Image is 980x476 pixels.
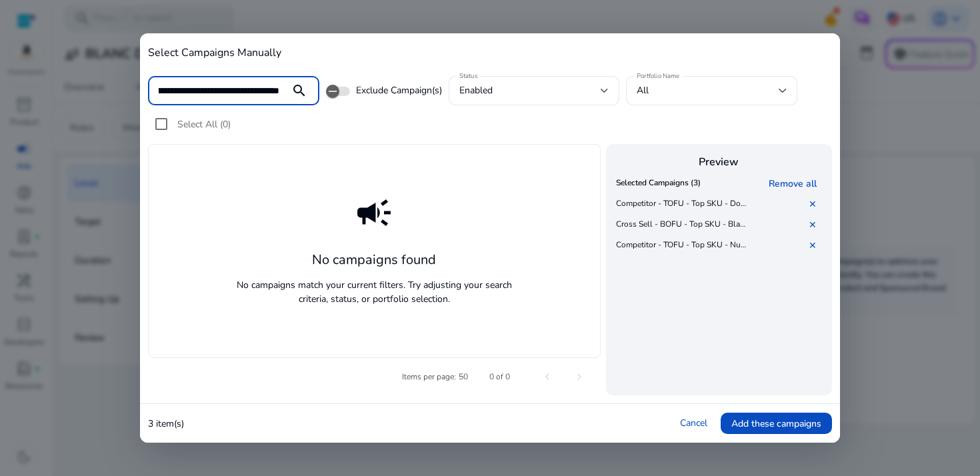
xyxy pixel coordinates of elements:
button: Add these campaigns [721,413,832,434]
span: enabled [459,84,493,97]
span: Exclude Campaign(s) [356,84,442,97]
a: ✕ [809,239,822,252]
div: 50 [459,371,468,383]
th: Selected Campaigns (3) [613,173,704,194]
a: Remove all [769,177,822,190]
a: ✕ [809,219,822,231]
a: Cancel [680,417,707,429]
h4: Preview [613,156,825,169]
h4: Select Campaigns Manually [148,47,832,59]
span: All [637,84,649,97]
a: ✕ [809,198,822,211]
div: Items per page: [402,371,456,383]
mat-icon: campaign [354,193,394,233]
h3: No campaigns found [312,252,436,268]
td: Cross Sell - BOFU - Top SKU - Blanc Ampoule - SP - ASIN - ALL PRODUCTS [613,215,751,235]
span: Select All (0) [177,118,231,131]
span: Add these campaigns [731,417,821,431]
p: No campaigns match your current filters. Try adjusting your search criteria, status, or portfolio... [225,278,523,306]
mat-label: Portfolio Name [637,71,680,81]
td: Competitor - TOFU - Top SKU - Donkey Cream - SP - ASIN - Competitor ASIN [613,194,751,215]
mat-icon: search [283,83,315,99]
mat-label: Status [459,71,477,81]
div: 0 of 0 [489,371,510,383]
td: Competitor - TOFU - Top SKU - Nuborn Mask - SP - ASIN - Competitor ASIN [613,235,751,256]
p: 3 item(s) [148,417,184,431]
